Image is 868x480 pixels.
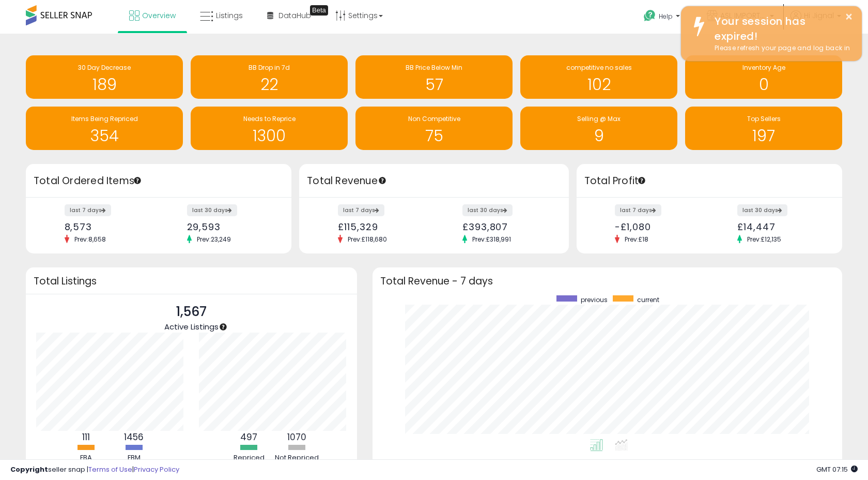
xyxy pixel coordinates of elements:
[133,176,142,185] div: Tooltip anchor
[287,431,306,443] b: 1070
[240,431,257,443] b: 497
[111,453,157,463] div: FBM
[637,295,659,304] span: current
[216,10,243,21] span: Listings
[406,63,462,72] span: BB Price Below Min
[690,76,837,93] h1: 0
[361,76,507,93] h1: 57
[31,127,178,144] h1: 354
[82,431,90,443] b: 111
[467,235,516,244] span: Prev: £318,991
[685,107,842,150] a: Top Sellers 197
[69,235,111,244] span: Prev: 8,658
[355,55,513,99] a: BB Price Below Min 57
[742,63,785,72] span: Inventory Age
[65,204,111,216] label: last 7 days
[615,204,661,216] label: last 7 days
[219,322,228,332] div: Tooltip anchor
[196,127,343,144] h1: 1300
[134,464,179,474] a: Privacy Policy
[164,321,219,332] span: Active Listings
[845,10,853,23] button: ×
[26,107,183,150] a: Items Being Repriced 354
[63,453,109,463] div: FBA
[707,43,854,53] div: Please refresh your page and log back in
[816,464,858,474] span: 2025-10-13 07:15 GMT
[659,12,673,21] span: Help
[355,107,513,150] a: Non Competitive 75
[338,204,384,216] label: last 7 days
[71,114,138,123] span: Items Being Repriced
[191,55,348,99] a: BB Drop in 7d 22
[196,76,343,93] h1: 22
[566,63,632,72] span: competitive no sales
[34,277,349,285] h3: Total Listings
[378,176,387,185] div: Tooltip anchor
[343,235,392,244] span: Prev: £118,680
[581,295,608,304] span: previous
[737,204,787,216] label: last 30 days
[462,204,513,216] label: last 30 days
[191,107,348,150] a: Needs to Reprice 1300
[10,465,179,475] div: seller snap | |
[520,107,677,150] a: Selling @ Max 9
[274,453,320,463] div: Not Repriced
[10,464,48,474] strong: Copyright
[643,9,656,22] i: Get Help
[307,174,561,188] h3: Total Revenue
[124,431,144,443] b: 1456
[577,114,621,123] span: Selling @ Max
[278,10,311,21] span: DataHub
[338,221,426,232] div: £115,329
[690,127,837,144] h1: 197
[192,235,236,244] span: Prev: 23,249
[584,174,834,188] h3: Total Profit
[34,174,284,188] h3: Total Ordered Items
[243,114,296,123] span: Needs to Reprice
[685,55,842,99] a: Inventory Age 0
[26,55,183,99] a: 30 Day Decrease 189
[707,14,854,43] div: Your session has expired!
[164,302,219,322] p: 1,567
[187,204,237,216] label: last 30 days
[31,76,178,93] h1: 189
[525,127,672,144] h1: 9
[742,235,786,244] span: Prev: £12,135
[520,55,677,99] a: competitive no sales 102
[525,76,672,93] h1: 102
[737,221,824,232] div: £14,447
[619,235,654,244] span: Prev: £18
[380,277,834,285] h3: Total Revenue - 7 days
[249,63,290,72] span: BB Drop in 7d
[637,176,646,185] div: Tooltip anchor
[361,127,507,144] h1: 75
[65,221,151,232] div: 8,573
[78,63,131,72] span: 30 Day Decrease
[462,221,551,232] div: £393,807
[615,221,702,232] div: -£1,080
[142,10,176,21] span: Overview
[187,221,274,232] div: 29,593
[226,453,272,463] div: Repriced
[88,464,132,474] a: Terms of Use
[408,114,460,123] span: Non Competitive
[636,2,690,34] a: Help
[310,5,328,16] div: Tooltip anchor
[747,114,781,123] span: Top Sellers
